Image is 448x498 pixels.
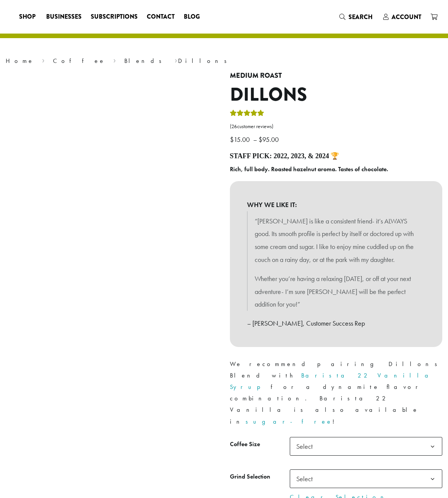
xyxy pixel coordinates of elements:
a: sugar-free [246,418,332,426]
span: Select [290,437,443,456]
p: – [PERSON_NAME], Customer Success Rep [247,317,426,330]
h1: Dillons [230,84,443,106]
bdi: 95.00 [259,135,281,144]
span: $ [259,135,262,144]
span: Select [293,439,320,454]
a: Blends [124,57,167,65]
h4: Staff Pick: 2022, 2023, & 2024 🏆 [230,152,443,161]
a: Search [335,11,379,23]
span: Account [392,13,421,21]
span: › [175,54,177,66]
a: Barista 22 Vanilla Syrup [230,371,434,391]
span: Shop [19,12,35,22]
b: WHY WE LIKE IT: [247,198,426,211]
a: Coffee [53,57,105,65]
a: Shop [14,11,42,23]
div: Rated 5.00 out of 5 [230,109,264,120]
span: Businesses [46,12,82,22]
p: “[PERSON_NAME] is like a consistent friend- it’s ALWAYS good. Its smooth profile is perfect by it... [255,215,418,266]
p: Whether you’re having a relaxing [DATE], or off at your next adventure- I’m sure [PERSON_NAME] wi... [255,272,418,311]
span: – [253,135,257,144]
span: › [113,54,116,66]
label: Coffee Size [230,439,290,450]
b: Rich, full body. Roasted hazelnut aroma. Tastes of chocolate. [230,165,388,173]
span: Subscriptions [91,12,138,22]
span: Select [290,469,443,488]
nav: Breadcrumb [6,56,442,66]
a: (26customer reviews) [230,123,443,130]
a: Home [6,57,34,65]
span: Search [348,13,373,21]
bdi: 15.00 [230,135,252,144]
span: $ [230,135,234,144]
label: Grind Selection [230,471,290,482]
span: Contact [147,12,175,22]
span: Select [293,471,320,486]
span: Blog [184,12,200,22]
h4: Medium Roast [230,72,443,80]
span: 26 [231,123,237,130]
span: › [42,54,45,66]
p: We recommend pairing Dillons Blend with for a dynamite flavor combination. Barista 22 Vanilla is ... [230,358,443,427]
